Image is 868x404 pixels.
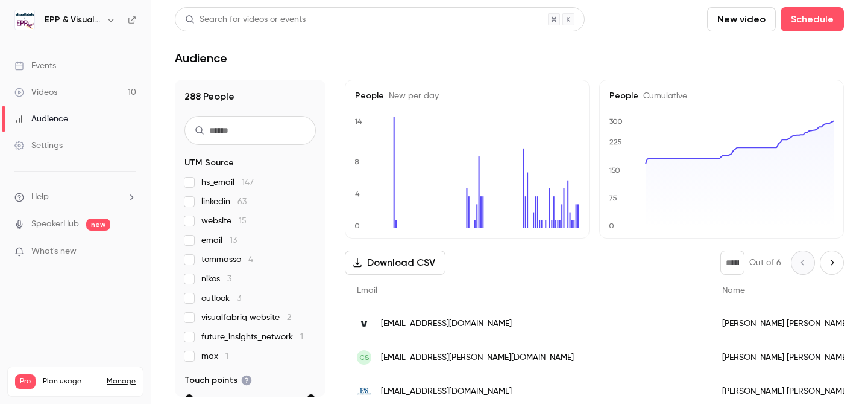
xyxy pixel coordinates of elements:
[609,138,622,146] text: 225
[381,351,574,364] span: [EMAIL_ADDRESS][PERSON_NAME][DOMAIN_NAME]
[201,312,291,324] span: visualfabriq website
[45,14,101,26] h6: EPP & Visualfabriq
[201,273,231,285] span: nikos
[184,89,316,104] h1: 288 People
[357,286,377,295] span: Email
[185,13,306,26] div: Search for videos or events
[381,385,512,398] span: [EMAIL_ADDRESS][DOMAIN_NAME]
[14,60,56,72] div: Events
[820,251,844,275] button: Next page
[230,236,237,245] span: 13
[609,117,623,126] text: 300
[201,292,241,304] span: outlook
[237,294,241,303] span: 3
[186,394,193,402] div: min
[381,318,512,330] span: [EMAIL_ADDRESS][DOMAIN_NAME]
[14,191,136,204] li: help-dropdown-opener
[15,10,34,30] img: EPP & Visualfabriq
[201,176,254,188] span: hs_email
[354,222,360,230] text: 0
[609,194,617,202] text: 75
[237,197,247,206] span: 63
[239,217,247,225] span: 15
[14,86,57,98] div: Videos
[227,275,231,283] span: 3
[107,377,136,386] a: Manage
[357,316,371,331] img: visualfabriq.com
[14,113,68,125] div: Audience
[354,158,359,166] text: 8
[287,313,291,322] span: 2
[384,92,439,100] span: New per day
[609,90,834,102] h5: People
[201,196,247,208] span: linkedin
[31,245,77,258] span: What's new
[609,222,614,230] text: 0
[15,374,36,389] span: Pro
[184,374,252,386] span: Touch points
[175,51,227,65] h1: Audience
[201,331,303,343] span: future_insights_network
[122,246,136,257] iframe: Noticeable Trigger
[184,157,234,169] span: UTM Source
[248,255,253,264] span: 4
[300,333,303,341] span: 1
[722,286,745,295] span: Name
[357,384,371,399] img: easween.com
[354,117,362,126] text: 14
[86,219,110,231] span: new
[749,257,781,269] p: Out of 6
[359,352,370,363] span: CS
[355,90,579,102] h5: People
[781,7,844,31] button: Schedule
[242,178,254,187] span: 147
[707,7,776,31] button: New video
[355,190,360,198] text: 4
[201,254,253,266] span: tommasso
[638,92,687,100] span: Cumulative
[225,352,228,361] span: 1
[609,166,620,175] text: 150
[31,191,49,204] span: Help
[201,350,228,362] span: max
[201,215,247,227] span: website
[31,218,79,231] a: SpeakerHub
[201,234,237,246] span: email
[43,377,99,386] span: Plan usage
[345,251,445,275] button: Download CSV
[14,139,63,152] div: Settings
[307,394,315,402] div: max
